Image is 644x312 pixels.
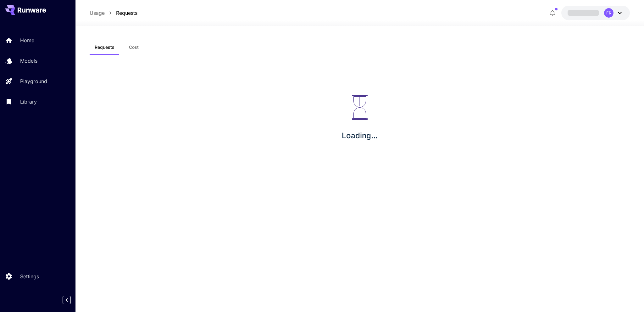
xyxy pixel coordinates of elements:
a: Requests [116,9,137,17]
p: Settings [20,273,39,280]
p: Home [20,37,34,44]
a: Usage [90,9,105,17]
button: FR [561,6,630,20]
p: Loading... [342,130,378,141]
div: Collapse sidebar [67,294,75,306]
p: Playground [20,77,47,85]
p: Library [20,98,37,105]
button: Collapse sidebar [63,296,71,304]
span: Requests [95,44,114,50]
div: FR [604,8,613,18]
nav: breadcrumb [90,9,137,17]
p: Models [20,57,37,65]
span: Cost [129,44,139,50]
